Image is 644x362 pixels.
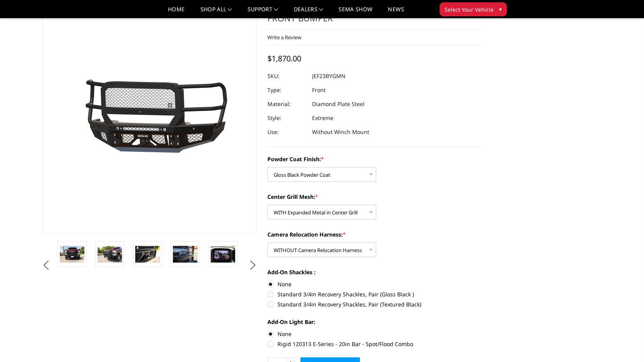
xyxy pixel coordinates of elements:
[267,230,482,238] label: Camera Relocation Harness:
[267,340,482,348] label: Rigid 120313 E-Series - 20in Bar - Spot/Flood Combo
[267,83,306,97] dt: Type:
[267,125,306,139] dt: Use:
[267,111,306,125] dt: Style:
[267,290,482,298] label: Standard 3/4in Recovery Shackles, Pair (Gloss Black )
[440,2,507,16] button: Select Your Vehicle
[40,259,52,271] button: Previous
[267,69,306,83] dt: SKU:
[312,97,365,111] dd: Diamond Plate Steel
[267,268,482,276] label: Add-On Shackles :
[267,53,301,64] span: $1,870.00
[267,280,482,288] label: None
[312,83,326,97] dd: Front
[267,34,301,41] a: Write a Review
[312,125,369,139] dd: Without Winch Mount
[267,318,482,326] label: Add-On Light Bar:
[201,7,232,18] a: shop all
[98,246,122,262] img: 2023-2025 Ford F250-350 - FT Series - Extreme Front Bumper
[168,7,185,18] a: Home
[499,5,502,13] span: ▾
[135,246,160,262] img: 2023-2025 Ford F250-350 - FT Series - Extreme Front Bumper
[267,300,482,308] label: Standard 3/4in Recovery Shackles, Pair (Textured Black)
[388,7,404,18] a: News
[445,5,494,14] span: Select Your Vehicle
[294,7,323,18] a: Dealers
[267,155,482,163] label: Powder Coat Finish:
[42,0,257,233] a: 2023-2025 Ford F250-350 - FT Series - Extreme Front Bumper
[211,246,235,262] img: Clear View Camera: Relocate your front camera and keep the functionality completely.
[267,97,306,111] dt: Material:
[267,330,482,338] label: None
[60,246,84,262] img: 2023-2025 Ford F250-350 - FT Series - Extreme Front Bumper
[312,111,333,125] dd: Extreme
[173,246,197,262] img: 2023-2025 Ford F250-350 - FT Series - Extreme Front Bumper
[312,69,346,83] dd: JEF23BYGMN
[247,259,258,271] button: Next
[267,193,482,201] label: Center Grill Mesh:
[248,7,278,18] a: Support
[339,7,372,18] a: SEMA Show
